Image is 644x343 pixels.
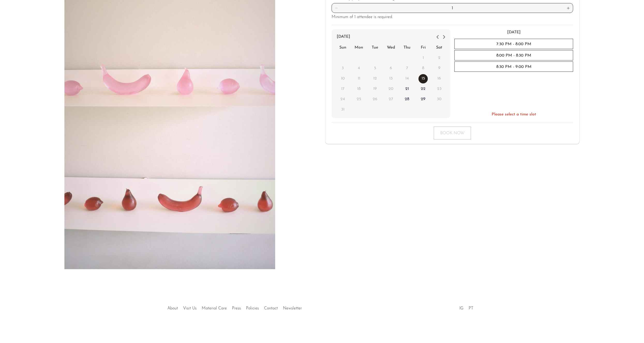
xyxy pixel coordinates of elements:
span: 15 [418,74,428,83]
a: Press [232,306,241,310]
div: Thu [399,43,415,53]
span: 28 [402,95,412,104]
div: Wed [383,43,399,53]
div: 8:00 PM - 8:30 PM [454,50,573,60]
div: Please select a time slot [454,111,573,118]
a: Policies [246,306,259,310]
a: IG [459,306,463,310]
div: 8:30 PM - 9:00 PM [454,61,573,72]
a: Material Care [202,306,227,310]
ul: Social Medias [457,302,476,312]
div: [DATE] [335,32,447,42]
a: About [167,306,178,310]
a: PT [469,306,473,310]
a: Visit Us [183,306,197,310]
div: [DATE] [454,29,573,36]
span: 29 [418,95,428,104]
ul: Quick links [165,302,304,312]
div: Sun [335,43,351,53]
div: Sat [431,43,447,53]
div: Mon [351,43,367,53]
div: Tue [367,43,383,53]
div: Minimum of 1 attendee is required. [332,14,573,21]
div: Fri [415,43,431,53]
span: 22 [418,84,428,94]
a: Contact [264,306,278,310]
span: 21 [402,84,412,94]
div: 7:30 PM - 8:00 PM [454,39,573,49]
